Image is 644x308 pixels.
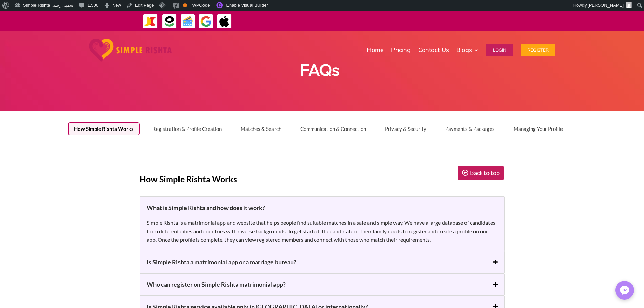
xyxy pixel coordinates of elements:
[367,33,384,67] a: Home
[618,284,631,297] img: Messenger
[507,122,569,135] button: Managing Your Profile
[147,204,498,212] h5: What is Simple Rishta and how does it work?
[146,122,228,135] button: Registration & Profile Creation
[439,122,501,135] button: Payments & Packages
[588,3,624,8] span: [PERSON_NAME]
[183,3,187,7] div: OK
[143,14,158,29] img: JazzCash-icon
[147,258,498,266] h5: Is Simple Rishta a matrimonial app or a marriage bureau?
[140,174,237,184] strong: How Simple Rishta Works
[521,44,555,56] button: Register
[235,122,287,135] button: Matches & Search
[456,33,479,67] a: Blogs
[198,14,214,29] img: GooglePay-icon
[294,122,372,135] button: Communication & Connection
[457,165,505,181] a: Back to top
[391,33,411,67] a: Pricing
[486,44,513,56] button: Login
[217,14,232,29] img: ApplePay-icon
[521,33,555,67] a: Register
[147,280,498,288] h5: Who can register on Simple Rishta matrimonial app?
[576,122,643,135] button: Technical Help & Support
[180,14,195,29] img: Credit Cards
[486,33,513,67] a: Login
[418,33,449,67] a: Contact Us
[162,14,177,29] img: EasyPaisa-icon
[147,218,498,244] p: Simple Rishta is a matrimonial app and website that helps people find suitable matches in a safe ...
[68,122,140,135] button: How Simple Rishta Works
[300,62,340,79] span: FAQs
[379,122,432,135] button: Privacy & Security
